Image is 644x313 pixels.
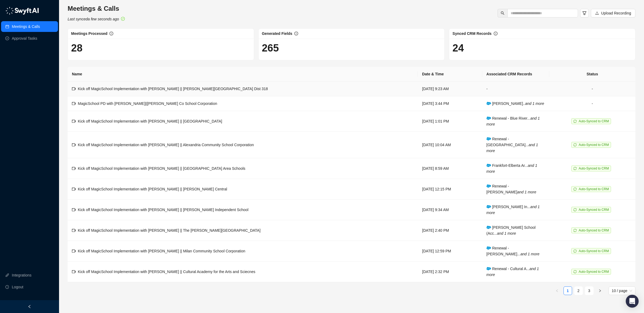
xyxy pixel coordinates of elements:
span: Kick off MagicSchool Implementation with [PERSON_NAME] || The [PERSON_NAME][GEOGRAPHIC_DATA] [78,228,261,233]
span: 10 / page [612,287,632,295]
span: video-camera [72,119,76,123]
td: [DATE] 8:59 AM [418,158,482,179]
span: left [555,289,559,292]
button: Upload Recording [591,9,635,17]
span: Frankfort-Elberta Ar... [486,163,537,174]
a: Approval Tasks [12,33,37,44]
span: [PERSON_NAME] School (Acc... [486,225,536,235]
span: Kick off MagicSchool Implementation with [PERSON_NAME] || [GEOGRAPHIC_DATA] Area Schools [78,166,245,171]
span: sync [573,187,577,191]
span: Auto-Synced to CRM [579,229,609,232]
span: Renewal - [PERSON_NAME] [486,184,536,194]
span: video-camera [72,102,76,105]
span: [PERSON_NAME].. [486,101,544,106]
i: and 1 more [486,163,537,174]
span: [PERSON_NAME] In... [486,205,540,215]
td: [DATE] 12:15 PM [418,179,482,200]
span: Kick off MagicSchool Implementation with [PERSON_NAME] || [PERSON_NAME] Central [78,187,227,191]
span: left [28,305,31,308]
span: video-camera [72,208,76,212]
th: Name [68,67,418,82]
td: - [549,82,635,96]
td: [DATE] 9:34 AM [418,200,482,220]
td: - [482,82,549,96]
span: Synced CRM Records [452,31,491,36]
td: - [549,96,635,111]
h1: 28 [71,42,251,54]
li: 3 [585,286,594,295]
i: and 1 more [486,267,539,277]
i: and 1 more [486,143,538,153]
button: right [596,286,604,295]
span: Logout [12,282,23,292]
li: Next Page [596,286,604,295]
span: sync [573,167,577,170]
span: MagicSchool PD with [PERSON_NAME]||[PERSON_NAME] Co School Corporation [78,101,217,106]
i: and 1 more [525,101,544,106]
a: Meetings & Calls [12,21,40,32]
a: 1 [564,287,572,295]
span: Auto-Synced to CRM [579,143,609,147]
span: Auto-Synced to CRM [579,187,609,191]
i: and 1 more [486,205,540,215]
span: Auto-Synced to CRM [579,208,609,212]
th: Associated CRM Records [482,67,549,82]
td: [DATE] 12:59 PM [418,241,482,262]
td: [DATE] 3:44 PM [418,96,482,111]
i: and 1 more [497,231,516,235]
span: video-camera [72,249,76,253]
li: Previous Page [553,286,561,295]
a: 2 [575,287,583,295]
span: upload [595,11,599,15]
span: Meetings Processed [71,31,107,36]
i: and 1 more [517,190,536,194]
span: Kick off MagicSchool Implementation with [PERSON_NAME] || Cultural Academy for the Arts and Sciecnes [78,270,255,274]
span: sync [573,270,577,273]
span: search [501,11,504,15]
td: [DATE] 2:40 PM [418,220,482,241]
span: video-camera [72,187,76,191]
span: sync [573,208,577,211]
li: 1 [563,286,572,295]
span: Kick off MagicSchool Implementation with [PERSON_NAME] || [PERSON_NAME] Independent School [78,208,248,212]
span: Renewal - [PERSON_NAME]... [486,246,540,256]
span: logout [5,285,9,289]
span: Auto-Synced to CRM [579,167,609,170]
span: info-circle [294,32,298,35]
h3: Meetings & Calls [68,4,125,13]
button: left [553,286,561,295]
span: sync [573,229,577,232]
span: sync [573,249,577,253]
img: logo-05li4sbe.png [5,7,39,15]
span: info-circle [494,32,497,35]
span: Generated Fields [262,31,292,36]
span: Auto-Synced to CRM [579,270,609,274]
td: [DATE] 1:01 PM [418,111,482,132]
td: [DATE] 9:23 AM [418,82,482,96]
span: video-camera [72,270,76,274]
span: Kick off MagicSchool Implementation with [PERSON_NAME] || [GEOGRAPHIC_DATA] [78,119,222,123]
td: [DATE] 10:04 AM [418,132,482,158]
span: Renewal - Cultural A... [486,267,539,277]
span: video-camera [72,87,76,91]
h1: 24 [452,42,632,54]
span: Kick off MagicSchool Implementation with [PERSON_NAME] || Milan Community School Corporation [78,249,245,253]
span: video-camera [72,229,76,232]
span: video-camera [72,167,76,170]
span: check-circle [121,17,125,21]
span: sync [573,120,577,123]
th: Date & Time [418,67,482,82]
a: Integrations [12,270,31,281]
span: Kick off MagicSchool Implementation with [PERSON_NAME] || [PERSON_NAME][GEOGRAPHIC_DATA] Dist 318 [78,87,268,91]
span: Kick off MagicSchool Implementation with [PERSON_NAME] || Alexandria Community School Corporation [78,143,254,147]
i: Last synced a few seconds ago [68,17,119,21]
span: sync [573,143,577,146]
h1: 265 [262,42,441,54]
span: Renewal - Blue River... [486,116,540,126]
span: info-circle [109,32,113,35]
span: filter [582,11,587,15]
i: and 1 more [486,116,540,126]
li: 2 [574,286,583,295]
a: 3 [585,287,593,295]
td: [DATE] 2:32 PM [418,262,482,282]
